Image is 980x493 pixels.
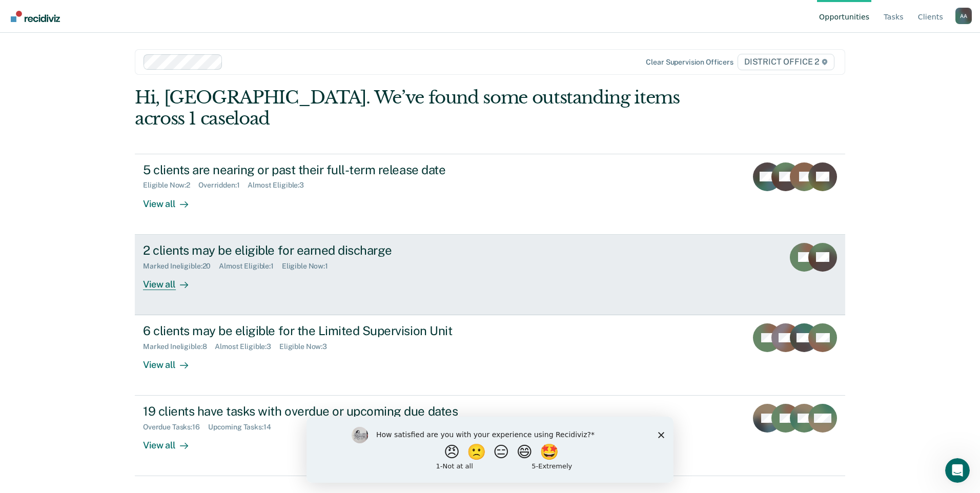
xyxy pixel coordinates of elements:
[143,351,200,371] div: View all
[282,262,336,271] div: Eligible Now : 1
[279,342,335,351] div: Eligible Now : 3
[215,342,279,351] div: Almost Eligible : 3
[135,315,845,396] a: 6 clients may be eligible for the Limited Supervision UnitMarked Ineligible:8Almost Eligible:3Eli...
[135,396,845,476] a: 19 clients have tasks with overdue or upcoming due datesOverdue Tasks:16Upcoming Tasks:14View all
[135,87,703,129] div: Hi, [GEOGRAPHIC_DATA]. We’ve found some outstanding items across 1 caseload
[143,190,200,210] div: View all
[955,8,972,24] div: A A
[11,11,60,22] img: Recidiviz
[143,243,503,258] div: 2 clients may be eligible for earned discharge
[143,323,503,338] div: 6 clients may be eligible for the Limited Supervision Unit
[248,181,312,190] div: Almost Eligible : 3
[143,342,215,351] div: Marked Ineligible : 8
[143,432,200,451] div: View all
[208,423,279,432] div: Upcoming Tasks : 14
[945,458,970,483] iframe: Intercom live chat
[143,404,503,419] div: 19 clients have tasks with overdue or upcoming due dates
[955,8,972,24] button: Profile dropdown button
[143,423,208,432] div: Overdue Tasks : 16
[198,181,248,190] div: Overridden : 1
[143,270,200,290] div: View all
[143,181,198,190] div: Eligible Now : 2
[143,262,219,271] div: Marked Ineligible : 20
[143,162,503,177] div: 5 clients are nearing or past their full-term release date
[646,58,733,67] div: Clear supervision officers
[135,235,845,315] a: 2 clients may be eligible for earned dischargeMarked Ineligible:20Almost Eligible:1Eligible Now:1...
[738,54,834,70] span: DISTRICT OFFICE 2
[135,154,845,235] a: 5 clients are nearing or past their full-term release dateEligible Now:2Overridden:1Almost Eligib...
[307,417,673,483] iframe: Survey by Kim from Recidiviz
[219,262,282,271] div: Almost Eligible : 1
